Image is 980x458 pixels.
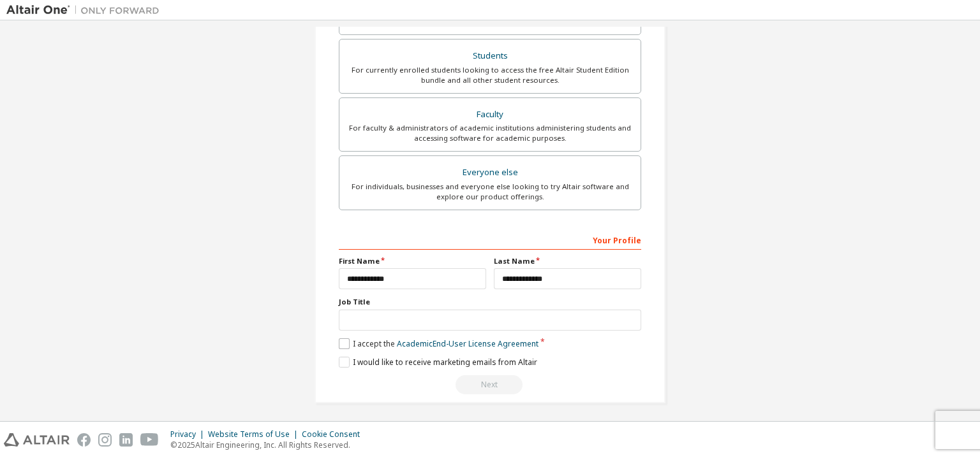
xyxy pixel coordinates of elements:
[98,433,112,447] img: instagram.svg
[347,164,633,182] div: Everyone else
[339,357,537,368] label: I would like to receive marketing emails from Altair
[119,433,133,447] img: linkedin.svg
[397,338,538,349] a: Academic End-User License Agreement
[339,229,641,250] div: Your Profile
[339,375,641,394] div: Email already exists
[347,106,633,124] div: Faculty
[347,47,633,65] div: Students
[494,256,641,266] label: Last Name
[208,429,302,440] div: Website Terms of Use
[347,65,633,85] div: For currently enrolled students looking to access the free Altair Student Edition bundle and all ...
[77,433,91,447] img: facebook.svg
[170,440,367,450] p: © 2025 Altair Engineering, Inc. All Rights Reserved.
[140,433,159,447] img: youtube.svg
[339,338,538,349] label: I accept the
[170,429,208,440] div: Privacy
[339,297,641,307] label: Job Title
[347,182,633,202] div: For individuals, businesses and everyone else looking to try Altair software and explore our prod...
[339,256,486,266] label: First Name
[347,123,633,143] div: For faculty & administrators of academic institutions administering students and accessing softwa...
[302,429,367,440] div: Cookie Consent
[6,4,166,17] img: Altair One
[4,433,70,447] img: altair_logo.svg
